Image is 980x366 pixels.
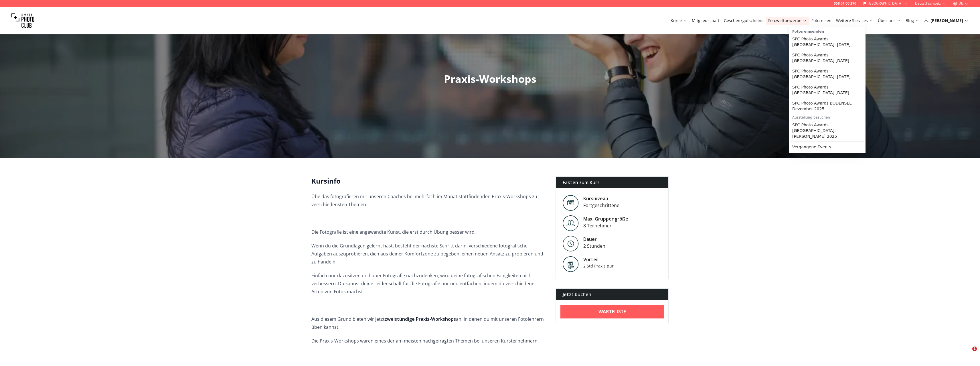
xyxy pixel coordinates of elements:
div: [PERSON_NAME] [924,18,969,23]
button: Kurse [668,17,689,25]
a: SPC Photo Awards [GEOGRAPHIC_DATA] [DATE] [790,50,864,66]
img: Vorteil [563,256,579,272]
button: Weitere Services [834,17,876,25]
div: Vorteil [583,256,632,263]
button: Fotowettbewerbe [766,17,809,25]
div: Jetzt buchen [556,289,668,300]
a: SPC Photo Awards BODENSEE Dezember 2025 [790,98,864,114]
p: Die Praxis-Workshops waren eines der am meisten nachgefragten Themen bei unseren Kursteilnehmern. [311,337,546,345]
p: Wenn du die Grundlagen gelernt hast, besteht der nächste Schritt darin, verschiedene fotografisch... [311,242,546,266]
div: Ausstellung besuchen [790,114,864,120]
h2: Kursinfo [311,176,546,186]
div: Dauer [583,236,605,243]
a: SPC Photo Awards [GEOGRAPHIC_DATA]: [DATE] [790,34,864,50]
b: Warteliste [598,308,626,315]
div: 8 Teilnehmer [583,222,628,229]
p: Einfach nur dazusitzen und über Fotografie nachzudenken, wird deine fotografischen Fähigkeiten ni... [311,271,546,296]
strong: zweistündige Praxis-Workshops [385,316,456,322]
button: Blog [903,17,922,25]
iframe: Intercom live chat [961,347,974,360]
a: Warteliste [560,305,664,318]
button: Über uns [876,17,903,25]
div: 2 Stunden [583,243,605,249]
a: Vergangene Events [790,142,864,152]
a: SPC Photo Awards [GEOGRAPHIC_DATA] [DATE] [790,82,864,98]
img: Level [563,195,579,211]
div: Kursniveau [583,195,619,202]
a: Über uns [878,18,901,23]
img: Level [563,215,579,231]
button: Geschenkgutscheine [722,17,766,25]
a: Blog [906,18,919,23]
a: SPC Photo Awards [GEOGRAPHIC_DATA]: [PERSON_NAME] 2025 [790,120,864,141]
img: Level [563,236,579,251]
div: 2 Std Praxis pur [583,263,632,269]
div: Max. Gruppengröße [583,215,628,222]
div: Fotos einsenden [790,28,864,34]
a: Kurse [671,18,687,23]
a: Geschenkgutscheine [724,18,764,23]
p: Die Fotografie ist eine angewandte Kunst, die erst durch Übung besser wird. [311,228,546,236]
a: Mitgliedschaft [692,18,719,23]
a: Weitere Services [836,18,873,23]
button: Fotoreisen [809,17,834,25]
div: Fakten zum Kurs [556,177,668,188]
a: Fotowettbewerbe [768,18,807,23]
p: Übe das fotografieren mit unseren Coaches bei mehrfach im Monat stattfindenden Praxis-Workshops z... [311,192,546,208]
a: 058 51 00 270 [834,1,856,6]
div: Fortgeschrittene [583,202,619,209]
span: 1 [972,347,977,351]
a: Fotoreisen [811,18,831,23]
p: Aus diesem Grund bieten wir jetzt an, in denen du mit unseren Fotolehrern üben kannst. [311,315,546,331]
span: Praxis-Workshops [444,72,536,86]
a: SPC Photo Awards [GEOGRAPHIC_DATA]: [DATE] [790,66,864,82]
button: Mitgliedschaft [689,17,722,25]
img: Swiss photo club [11,9,34,32]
